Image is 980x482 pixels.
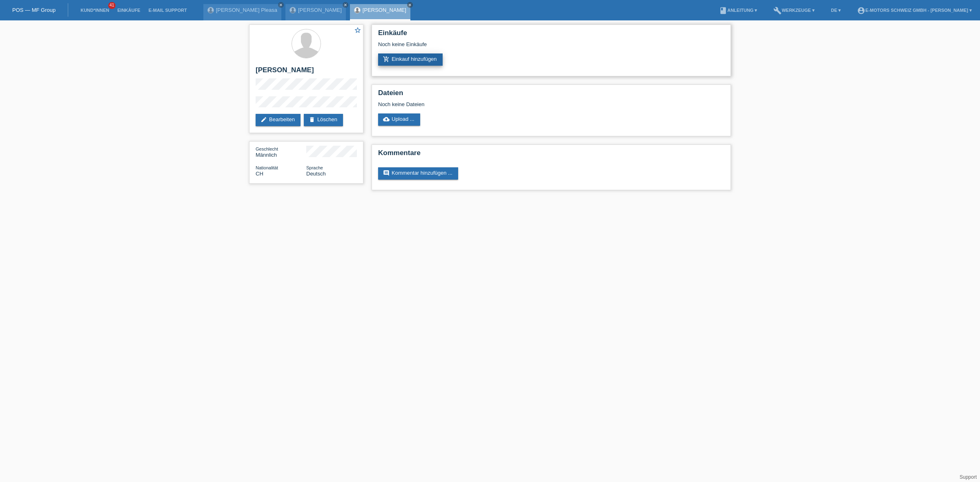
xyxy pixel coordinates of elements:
[383,170,390,176] i: comment
[960,474,977,480] a: Support
[306,165,323,170] span: Sprache
[378,167,458,180] a: commentKommentar hinzufügen ...
[256,66,357,78] h2: [PERSON_NAME]
[113,8,144,13] a: Einkäufe
[256,146,306,158] div: Männlich
[298,7,342,13] a: [PERSON_NAME]
[378,41,724,53] div: Noch keine Einkäufe
[354,27,361,34] i: star_border
[853,8,976,13] a: account_circleE-Motors Schweiz GmbH - [PERSON_NAME] ▾
[719,7,727,15] i: book
[256,171,263,177] span: Schweiz
[378,149,724,161] h2: Kommentare
[378,113,420,126] a: cloud_uploadUpload ...
[256,147,278,151] span: Geschlecht
[216,7,277,13] a: [PERSON_NAME] Pleasa
[378,101,628,107] div: Noch keine Dateien
[108,2,116,9] span: 41
[261,116,267,123] i: edit
[354,27,361,35] a: star_border
[378,53,443,66] a: add_shopping_cartEinkauf hinzufügen
[76,8,113,13] a: Kund*innen
[145,8,191,13] a: E-Mail Support
[407,2,413,8] a: close
[256,114,301,126] a: editBearbeiten
[715,8,761,13] a: bookAnleitung ▾
[12,7,56,13] a: POS — MF Group
[378,29,724,41] h2: Einkäufe
[773,7,782,15] i: build
[857,7,865,15] i: account_circle
[343,3,347,7] i: close
[304,114,343,126] a: deleteLöschen
[256,165,278,170] span: Nationalität
[383,56,390,62] i: add_shopping_cart
[827,8,845,13] a: DE ▾
[278,2,284,8] a: close
[306,171,326,177] span: Deutsch
[378,89,724,101] h2: Dateien
[363,7,406,13] a: [PERSON_NAME]
[343,2,348,8] a: close
[309,116,315,123] i: delete
[408,3,412,7] i: close
[769,8,819,13] a: buildWerkzeuge ▾
[383,116,390,122] i: cloud_upload
[279,3,283,7] i: close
